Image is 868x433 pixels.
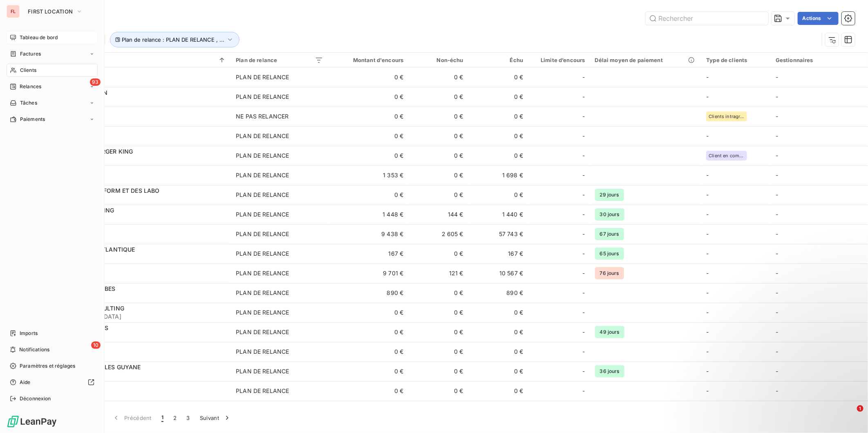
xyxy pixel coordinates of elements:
[236,328,289,336] div: PLAN DE RELANCE
[91,341,101,349] span: 10
[776,289,778,296] span: -
[236,93,289,101] div: PLAN DE RELANCE
[408,263,468,283] td: 121 €
[56,156,226,164] span: 9ADMFOOD
[236,112,289,121] div: NE PAS RELANCER
[168,409,181,426] button: 2
[776,328,778,335] span: -
[90,78,101,86] span: 93
[56,77,226,85] span: 9GAA
[776,57,863,63] div: Gestionnaires
[20,67,36,74] span: Clients
[706,230,709,237] span: -
[583,308,585,317] span: -
[28,8,73,15] span: FIRST LOCATION
[583,269,585,277] span: -
[20,83,41,90] span: Relances
[468,224,528,244] td: 57 743 €
[595,248,624,260] span: 65 jours
[408,185,468,205] td: 0 €
[328,303,408,322] td: 0 €
[468,165,528,185] td: 1 698 €
[328,244,408,263] td: 167 €
[583,210,585,219] span: -
[706,57,766,63] div: Type de clients
[776,309,778,316] span: -
[706,289,709,296] span: -
[408,87,468,107] td: 0 €
[236,191,289,199] div: PLAN DE RELANCE
[56,187,160,194] span: AGENCE REG DE FORM ET DES LABO
[408,107,468,126] td: 0 €
[110,32,239,47] button: Plan de relance : PLAN DE RELANCE , ...
[56,371,226,379] span: 9ARCHIVE
[333,57,403,63] div: Montant d'encours
[776,191,778,198] span: -
[583,191,585,199] span: -
[56,391,226,399] span: 9ARMAP
[583,112,585,121] span: -
[328,205,408,224] td: 1 448 €
[706,270,709,277] span: -
[583,250,585,258] span: -
[408,126,468,146] td: 0 €
[583,152,585,160] span: -
[857,405,864,412] span: 1
[236,171,289,179] div: PLAN DE RELANCE
[20,34,58,41] span: Tableau de bord
[413,57,463,63] div: Non-échu
[7,415,57,428] img: Logo LeanPay
[19,346,49,353] span: Notifications
[56,273,226,281] span: 9AIRFRAN
[56,214,226,223] span: 9AGENCY
[473,57,523,63] div: Échu
[328,283,408,303] td: 890 €
[798,12,839,25] button: Actions
[533,57,585,63] div: Limite d’encours
[468,146,528,165] td: 0 €
[328,263,408,283] td: 9 701 €
[776,348,778,355] span: -
[583,73,585,81] span: -
[408,303,468,322] td: 0 €
[195,409,236,426] button: Suivant
[468,244,528,263] td: 167 €
[56,293,226,301] span: 9ALU
[583,132,585,140] span: -
[236,387,289,395] div: PLAN DE RELANCE
[776,270,778,277] span: -
[408,342,468,362] td: 0 €
[56,332,226,340] span: 9ANTILLE
[408,322,468,342] td: 0 €
[408,283,468,303] td: 0 €
[705,354,868,411] iframe: Intercom notifications message
[328,165,408,185] td: 1 353 €
[7,376,98,389] a: Aide
[706,309,709,316] span: -
[583,93,585,101] span: -
[706,191,709,198] span: -
[20,50,41,58] span: Factures
[583,289,585,297] span: -
[56,312,226,321] span: [DEMOGRAPHIC_DATA]
[328,185,408,205] td: 0 €
[468,322,528,342] td: 0 €
[56,195,226,203] span: 9AGREG
[706,328,709,335] span: -
[468,205,528,224] td: 1 440 €
[776,132,778,139] span: -
[408,224,468,244] td: 2 605 €
[595,57,697,63] div: Délai moyen de paiement
[468,263,528,283] td: 10 567 €
[706,348,709,355] span: -
[468,107,528,126] td: 0 €
[776,74,778,80] span: -
[20,379,31,386] span: Aide
[328,107,408,126] td: 0 €
[236,348,289,356] div: PLAN DE RELANCE
[408,205,468,224] td: 144 €
[583,387,585,395] span: -
[236,210,289,219] div: PLAN DE RELANCE
[408,401,468,420] td: 0 €
[706,211,709,218] span: -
